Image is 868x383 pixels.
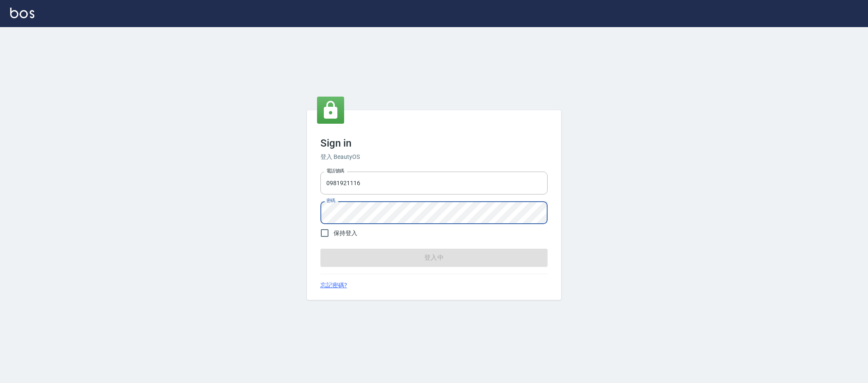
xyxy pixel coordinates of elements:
a: 忘記密碼? [320,281,347,290]
span: 保持登入 [334,229,357,238]
label: 電話號碼 [326,168,344,174]
h3: Sign in [320,137,548,149]
img: Logo [10,8,34,18]
label: 密碼 [326,197,335,204]
h6: 登入 BeautyOS [320,153,548,161]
